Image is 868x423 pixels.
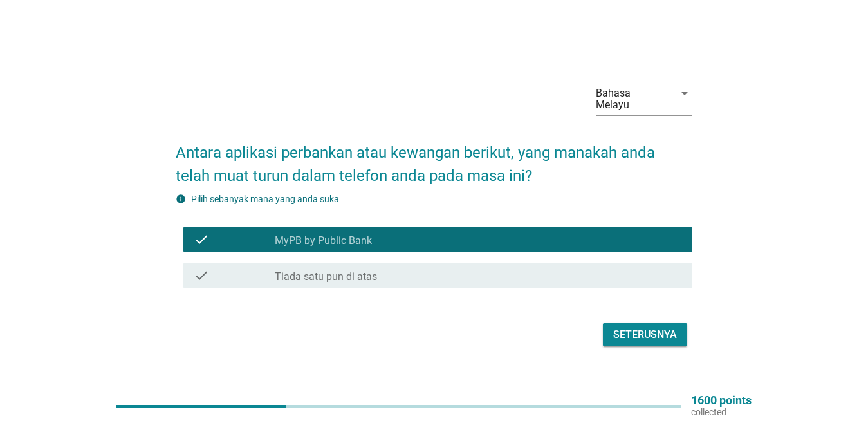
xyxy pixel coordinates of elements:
i: check [194,232,209,247]
div: Bahasa Melayu [596,88,667,111]
button: Seterusnya [603,323,687,346]
div: Seterusnya [613,327,677,343]
label: Pilih sebanyak mana yang anda suka [191,194,339,204]
label: MyPB by Public Bank [275,234,372,247]
p: 1600 points [691,395,752,406]
i: arrow_drop_down [677,86,692,101]
i: info [176,194,186,204]
h2: Antara aplikasi perbankan atau kewangan berikut, yang manakah anda telah muat turun dalam telefon... [176,128,692,187]
label: Tiada satu pun di atas [275,270,377,283]
p: collected [691,406,752,418]
i: check [194,268,209,283]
